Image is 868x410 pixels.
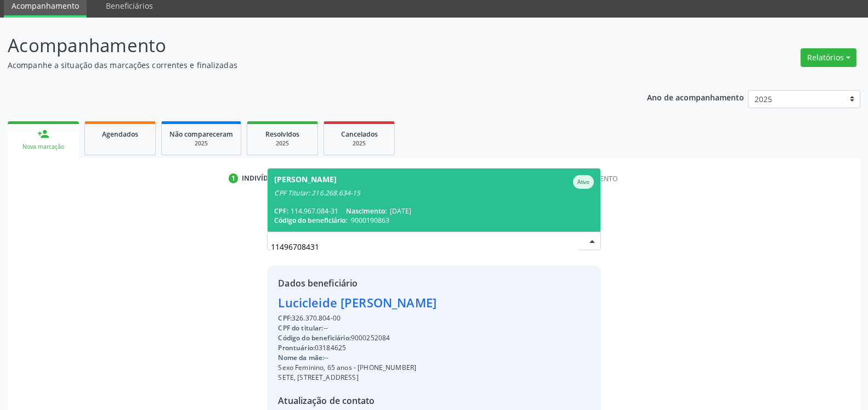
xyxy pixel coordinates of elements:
[278,323,323,333] span: CPF do titular:
[577,178,589,186] small: Ativo
[271,235,578,257] input: Busque por nome, código ou CPF
[37,128,49,140] div: person_add
[346,206,387,216] span: Nascimento:
[274,216,347,225] span: Código do beneficiário:
[169,130,233,139] span: Não compareceram
[242,173,279,183] div: Indivíduo
[341,130,378,139] span: Cancelados
[351,216,389,225] span: 9000190863
[278,323,436,333] div: --
[278,333,436,343] div: 9000252084
[274,206,593,216] div: 114.967.084-31
[229,173,239,183] div: 1
[278,277,436,290] div: Dados beneficiário
[169,139,233,148] div: 2025
[390,206,411,216] span: [DATE]
[8,59,605,71] p: Acompanhe a situação das marcações correntes e finalizadas
[274,175,337,189] div: [PERSON_NAME]
[647,90,744,104] p: Ano de acompanhamento
[278,373,436,383] div: SETE, [STREET_ADDRESS]
[278,394,436,407] div: Atualização de contato
[278,353,324,362] span: Nome da mãe:
[255,139,310,148] div: 2025
[102,130,138,139] span: Agendados
[274,206,288,216] span: CPF:
[274,189,593,198] div: CPF Titular: 216.268.634-15
[278,343,315,352] span: Prontuário:
[278,313,436,323] div: 326.370.804-00
[332,139,387,148] div: 2025
[278,313,292,323] span: CPF:
[278,353,436,363] div: --
[801,48,856,67] button: Relatórios
[265,130,299,139] span: Resolvidos
[8,32,605,59] p: Acompanhamento
[278,343,436,353] div: 03184625
[278,294,436,312] div: Lucicleide [PERSON_NAME]
[15,143,71,151] div: Nova marcação
[278,333,350,342] span: Código do beneficiário:
[278,363,436,373] div: Sexo Feminino, 65 anos - [PHONE_NUMBER]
